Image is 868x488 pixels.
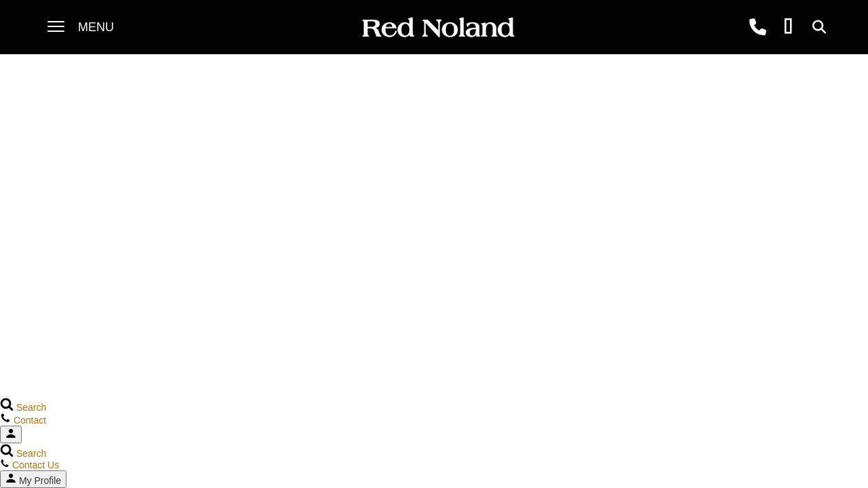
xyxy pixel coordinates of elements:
span: Contact [14,415,46,426]
span: Search [16,448,46,459]
span: Contact Us [12,460,59,470]
img: Red Noland Auto Group [359,16,515,40]
span: My Profile [19,475,61,486]
span: Search [16,402,46,413]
